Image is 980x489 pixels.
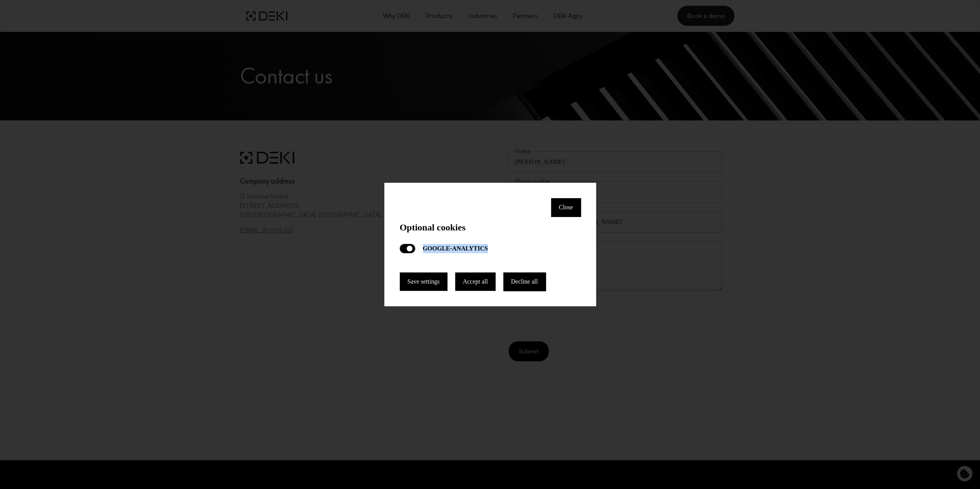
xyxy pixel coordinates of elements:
[400,220,581,234] h2: Optional cookies
[503,272,546,291] button: Decline all
[400,272,447,291] button: Save settings
[551,198,580,217] button: Close
[423,244,488,253] label: google-analytics
[400,244,415,253] button: google-analytics
[455,272,496,291] button: Accept all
